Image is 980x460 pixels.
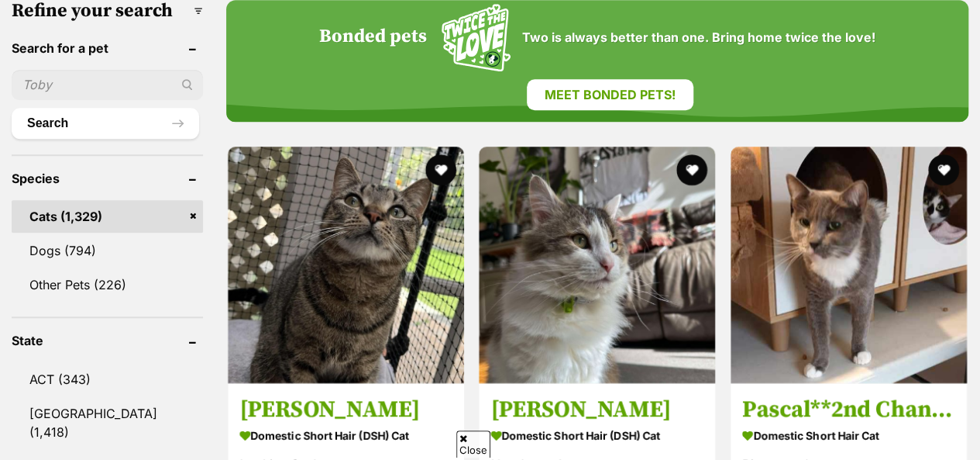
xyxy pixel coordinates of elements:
h4: Bonded pets [319,26,427,48]
a: Dogs (794) [12,234,203,267]
img: Edgar - Domestic Short Hair (DSH) Cat [228,147,464,383]
button: favourite [425,154,456,185]
strong: Domestic Short Hair Cat [742,424,955,446]
img: Reginald - Domestic Short Hair (DSH) Cat [479,147,715,383]
span: Close [456,431,490,458]
img: Squiggle [442,4,511,71]
img: Pascal**2nd Chance Cat Rescue** - Domestic Short Hair Cat [731,147,967,383]
h3: [PERSON_NAME] [239,394,452,424]
button: favourite [677,154,708,185]
header: Species [12,171,203,185]
header: Search for a pet [12,41,203,55]
button: favourite [928,154,959,185]
strong: Domestic Short Hair (DSH) Cat [490,424,703,446]
strong: Domestic Short Hair (DSH) Cat [239,424,452,446]
a: ACT (343) [12,363,203,396]
a: [GEOGRAPHIC_DATA] (1,418) [12,397,203,448]
a: Other Pets (226) [12,268,203,301]
input: Toby [12,70,203,99]
h3: Pascal**2nd Chance Cat Rescue** [742,394,955,424]
a: Cats (1,329) [12,200,203,233]
span: Two is always better than one. Bring home twice the love! [522,30,875,45]
header: State [12,334,203,348]
a: Meet bonded pets! [527,79,693,110]
button: Search [12,108,199,139]
h3: [PERSON_NAME] [490,394,703,424]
